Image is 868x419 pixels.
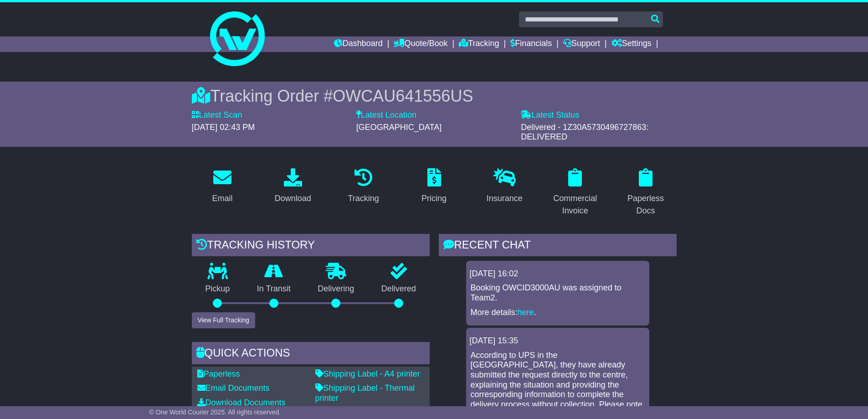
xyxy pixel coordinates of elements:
a: Financials [510,36,552,52]
p: Booking OWCID3000AU was assigned to Team2. [471,283,645,303]
span: [GEOGRAPHIC_DATA] [356,123,442,132]
div: [DATE] 16:02 [470,269,646,279]
div: Tracking [348,192,379,205]
div: Tracking Order # [192,86,677,106]
label: Latest Status [521,110,579,120]
p: In Transit [243,284,304,294]
a: here [518,308,534,317]
span: Delivered - 1Z30A5730496727863: DELIVERED [521,123,648,142]
span: [DATE] 02:43 PM [192,123,255,132]
div: Quick Actions [192,342,430,367]
div: Email [212,192,232,205]
p: Delivering [304,284,368,294]
label: Latest Location [356,110,416,120]
a: Shipping Label - Thermal printer [315,383,415,403]
div: Commercial Invoice [550,192,600,217]
div: Download [275,192,311,205]
a: Support [563,36,600,52]
div: Paperless Docs [621,192,671,217]
p: Delivered [368,284,430,294]
a: Email Documents [197,383,270,393]
span: OWCAU641556US [333,87,473,105]
a: Download Documents [197,398,286,407]
a: Paperless Docs [615,165,677,220]
div: [DATE] 15:35 [470,336,646,346]
a: Tracking [459,36,499,52]
div: RECENT CHAT [439,234,677,259]
a: Shipping Label - A4 printer [315,369,420,378]
a: Paperless [197,369,240,378]
button: View Full Tracking [192,312,255,328]
p: Pickup [192,284,244,294]
label: Latest Scan [192,110,242,120]
p: More details: . [471,308,645,318]
a: Download [269,165,317,208]
div: Pricing [421,192,447,205]
a: Dashboard [334,36,383,52]
a: Settings [611,36,652,52]
span: © One World Courier 2025. All rights reserved. [149,409,281,416]
a: Insurance [481,165,529,208]
a: Tracking [342,165,385,208]
a: Quote/Book [394,36,447,52]
div: Tracking history [192,234,430,259]
a: Email [206,165,238,208]
div: Insurance [487,192,523,205]
a: Commercial Invoice [544,165,606,220]
a: Pricing [416,165,452,208]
